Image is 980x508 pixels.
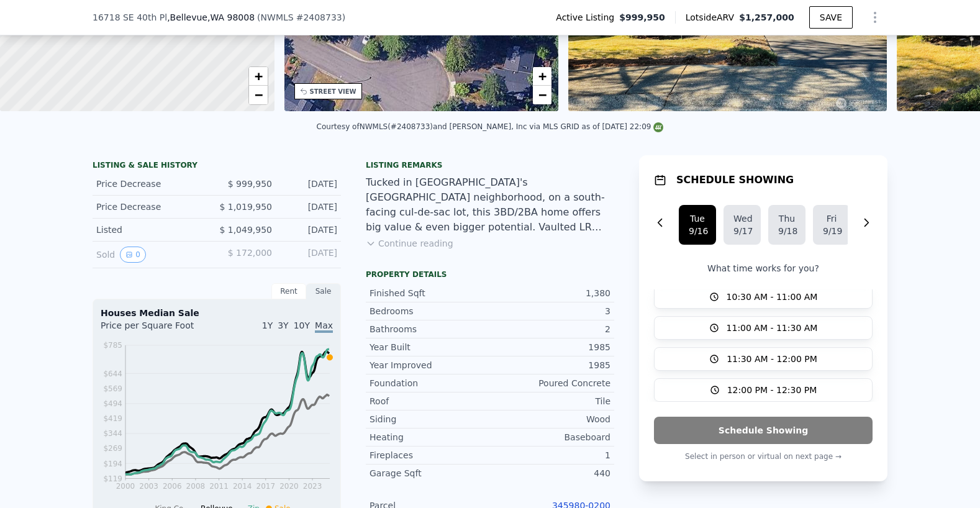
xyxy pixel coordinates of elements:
[727,291,818,303] span: 10:30 AM - 11:00 AM
[310,87,356,96] div: STREET VIEW
[103,474,122,483] tspan: $119
[654,285,873,309] button: 10:30 AM - 11:00 AM
[679,205,716,245] button: Tue9/16
[366,175,614,235] div: Tucked in [GEOGRAPHIC_DATA]'s [GEOGRAPHIC_DATA] neighborhood, on a south-facing cul-de-sac lot, t...
[739,12,794,22] span: $1,257,000
[370,287,490,299] div: Finished Sqft
[278,320,288,330] span: 3Y
[282,247,337,263] div: [DATE]
[228,179,272,189] span: $ 999,950
[249,67,268,86] a: Zoom in
[654,316,873,340] button: 11:00 AM - 11:30 AM
[103,384,122,393] tspan: $569
[282,178,337,190] div: [DATE]
[778,212,796,225] div: Thu
[366,160,614,170] div: Listing remarks
[778,225,796,237] div: 9/18
[533,67,551,86] a: Zoom in
[809,6,853,29] button: SAVE
[254,87,262,102] span: −
[317,122,664,131] div: Courtesy of NWMLS (#2408733) and [PERSON_NAME], Inc via MLS GRID as of [DATE] 22:09
[261,12,294,22] span: NWMLS
[120,247,146,263] button: View historical data
[103,414,122,423] tspan: $419
[727,322,818,334] span: 11:00 AM - 11:30 AM
[619,11,665,24] span: $999,950
[279,482,299,491] tspan: 2020
[863,5,887,30] button: Show Options
[533,86,551,104] a: Zoom out
[654,262,873,274] p: What time works for you?
[490,449,610,461] div: 1
[282,224,337,236] div: [DATE]
[370,323,490,335] div: Bathrooms
[556,11,619,24] span: Active Listing
[306,283,341,299] div: Sale
[689,212,706,225] div: Tue
[813,205,850,245] button: Fri9/19
[315,320,333,333] span: Max
[209,482,229,491] tspan: 2011
[139,482,158,491] tspan: 2003
[370,341,490,353] div: Year Built
[103,444,122,453] tspan: $269
[823,225,840,237] div: 9/19
[282,201,337,213] div: [DATE]
[207,12,255,22] span: , WA 98008
[101,307,333,319] div: Houses Median Sale
[490,413,610,425] div: Wood
[257,11,345,24] div: ( )
[654,378,873,402] button: 12:00 PM - 12:30 PM
[96,201,207,213] div: Price Decrease
[733,212,751,225] div: Wed
[271,283,306,299] div: Rent
[103,399,122,408] tspan: $494
[366,270,614,279] div: Property details
[823,212,840,225] div: Fri
[370,395,490,407] div: Roof
[727,384,817,396] span: 12:00 PM - 12:30 PM
[490,287,610,299] div: 1,380
[116,482,135,491] tspan: 2000
[233,482,252,491] tspan: 2014
[490,431,610,443] div: Baseboard
[370,467,490,479] div: Garage Sqft
[103,370,122,378] tspan: $644
[186,482,206,491] tspan: 2008
[686,11,739,24] span: Lotside ARV
[101,319,217,339] div: Price per Square Foot
[303,482,322,491] tspan: 2023
[733,225,751,237] div: 9/17
[219,202,272,212] span: $ 1,019,950
[370,359,490,371] div: Year Improved
[654,449,873,464] p: Select in person or virtual on next page →
[370,413,490,425] div: Siding
[538,87,547,102] span: −
[490,341,610,353] div: 1985
[490,305,610,317] div: 3
[538,68,547,84] span: +
[724,205,761,245] button: Wed9/17
[370,305,490,317] div: Bedrooms
[676,173,794,188] h1: SCHEDULE SHOWING
[366,237,453,250] button: Continue reading
[490,323,610,335] div: 2
[294,320,310,330] span: 10Y
[103,341,122,350] tspan: $785
[490,377,610,389] div: Poured Concrete
[96,224,207,236] div: Listed
[219,225,272,235] span: $ 1,049,950
[103,429,122,438] tspan: $344
[163,482,182,491] tspan: 2006
[96,178,207,190] div: Price Decrease
[93,11,167,24] span: 16718 SE 40th Pl
[262,320,273,330] span: 1Y
[654,417,873,444] button: Schedule Showing
[370,377,490,389] div: Foundation
[256,482,276,491] tspan: 2017
[654,347,873,371] button: 11:30 AM - 12:00 PM
[689,225,706,237] div: 9/16
[103,460,122,468] tspan: $194
[370,449,490,461] div: Fireplaces
[727,353,817,365] span: 11:30 AM - 12:00 PM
